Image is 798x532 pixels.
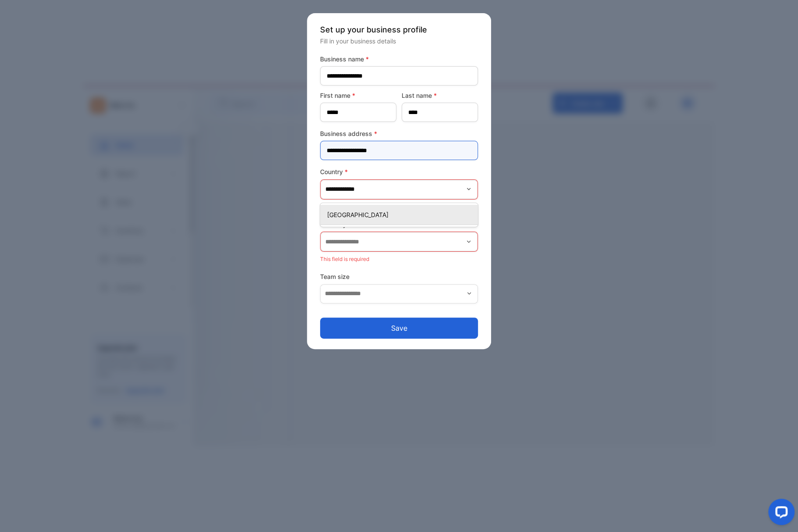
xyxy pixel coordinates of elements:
[402,91,478,100] label: Last name
[320,129,478,138] label: Business address
[320,54,478,64] label: Business name
[327,210,474,219] p: [GEOGRAPHIC_DATA]
[320,167,478,176] label: Country
[320,24,478,36] p: Set up your business profile
[320,36,478,46] p: Fill in your business details
[320,201,478,213] p: This field is required
[320,318,478,339] button: Save
[320,91,396,100] label: First name
[761,495,798,532] iframe: LiveChat chat widget
[320,272,478,281] label: Team size
[320,254,478,265] p: This field is required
